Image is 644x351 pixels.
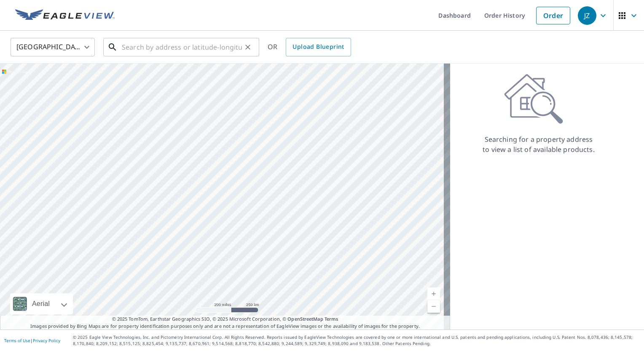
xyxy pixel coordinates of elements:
[536,7,570,24] a: Order
[325,316,338,322] a: Terms
[427,287,440,300] a: Current Level 5, Zoom In
[286,38,351,56] a: Upload Blueprint
[578,6,596,25] div: JZ
[268,38,351,56] div: OR
[112,316,338,323] span: © 2025 TomTom, Earthstar Geographics SIO, © 2025 Microsoft Corporation, ©
[122,35,242,59] input: Search by address or latitude-longitude
[287,316,323,322] a: OpenStreetMap
[4,338,60,343] p: |
[10,293,73,314] div: Aerial
[4,338,30,343] a: Terms of Use
[15,9,115,22] img: EV Logo
[482,134,595,154] p: Searching for a property address to view a list of available products.
[427,300,440,313] a: Current Level 5, Zoom Out
[242,41,254,53] button: Clear
[30,293,52,314] div: Aerial
[33,338,60,343] a: Privacy Policy
[73,334,640,347] p: © 2025 Eagle View Technologies, Inc. and Pictometry International Corp. All Rights Reserved. Repo...
[292,42,344,52] span: Upload Blueprint
[11,35,95,59] div: [GEOGRAPHIC_DATA]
